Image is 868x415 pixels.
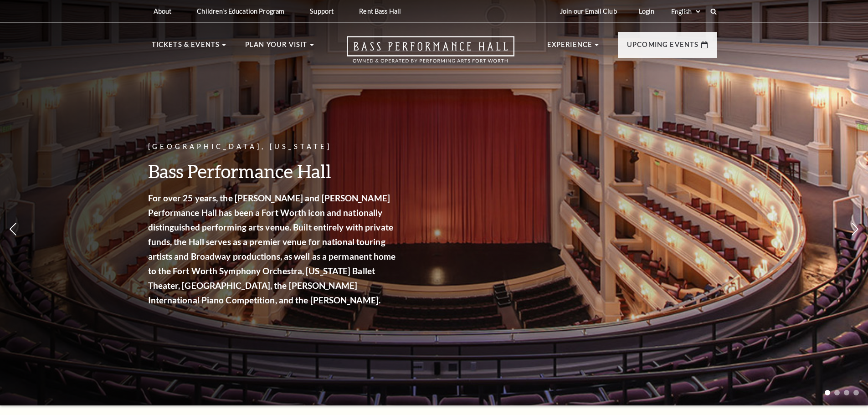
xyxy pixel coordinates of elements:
[197,7,284,15] p: Children's Education Program
[245,39,308,56] p: Plan Your Visit
[310,7,334,15] p: Support
[154,7,172,15] p: About
[547,39,593,56] p: Experience
[148,141,399,153] p: [GEOGRAPHIC_DATA], [US_STATE]
[148,159,399,183] h3: Bass Performance Hall
[669,7,702,16] select: Select:
[627,39,699,56] p: Upcoming Events
[359,7,401,15] p: Rent Bass Hall
[152,39,220,56] p: Tickets & Events
[148,193,396,305] strong: For over 25 years, the [PERSON_NAME] and [PERSON_NAME] Performance Hall has been a Fort Worth ico...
